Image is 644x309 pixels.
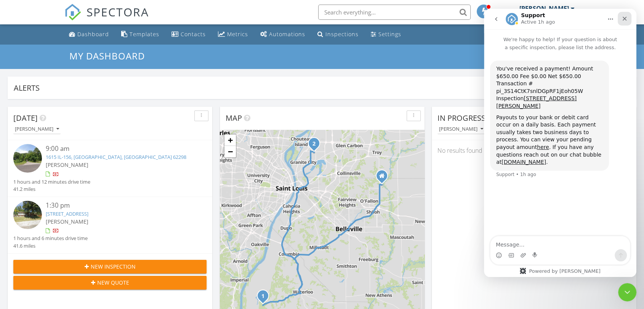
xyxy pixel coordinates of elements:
[64,10,149,26] a: SPECTORA
[13,235,88,242] div: 1 hours and 6 minutes drive time
[261,294,264,299] i: 1
[432,140,636,161] div: No results found
[318,5,471,20] input: Search everything...
[118,27,162,42] a: Templates
[224,134,236,146] a: Zoom in
[14,83,619,93] div: Alerts
[69,50,145,62] span: My Dashboard
[66,27,112,42] a: Dashboard
[618,283,636,301] iframe: Intercom live chat
[263,296,268,300] div: 1615 IL-156, Waterloo, IL 62298
[368,27,404,42] a: Settings
[13,186,90,193] div: 41.2 miles
[91,263,136,271] span: New Inspection
[13,113,38,123] span: [DATE]
[97,279,129,287] span: New Quote
[181,30,206,38] div: Contacts
[13,276,207,290] button: New Quote
[325,30,359,38] div: Inspections
[168,27,209,42] a: Contacts
[13,144,207,193] a: 9:00 am 1615 IL-156, [GEOGRAPHIC_DATA], [GEOGRAPHIC_DATA] 62298 [PERSON_NAME] 1 hours and 12 minu...
[314,143,319,148] div: 2201 Richmond Ave, Granite City, IL 62040
[46,201,191,210] div: 1:30 pm
[257,27,308,42] a: Automations (Basic)
[46,144,191,154] div: 9:00 am
[13,144,42,173] img: streetview
[13,242,88,250] div: 41.6 miles
[519,5,569,12] div: [PERSON_NAME]
[13,124,61,134] button: [PERSON_NAME]
[439,126,483,132] div: [PERSON_NAME]
[224,146,236,157] a: Zoom out
[378,30,401,38] div: Settings
[437,124,485,134] button: [PERSON_NAME]
[13,260,207,274] button: New Inspection
[15,126,59,132] div: [PERSON_NAME]
[46,154,186,160] a: 1615 IL-156, [GEOGRAPHIC_DATA], [GEOGRAPHIC_DATA] 62298
[77,30,109,38] div: Dashboard
[215,27,251,42] a: Metrics
[382,176,386,180] div: 120 Brookfield Estates, Lebanon Illinois 62254
[437,113,485,123] span: In Progress
[227,30,248,38] div: Metrics
[130,30,159,38] div: Templates
[46,161,88,168] span: [PERSON_NAME]
[64,4,81,21] img: The Best Home Inspection Software - Spectora
[484,9,636,277] iframe: Intercom live chat
[46,210,88,217] a: [STREET_ADDRESS]
[269,30,305,38] div: Automations
[46,218,88,225] span: [PERSON_NAME]
[13,178,90,186] div: 1 hours and 12 minutes drive time
[226,113,242,123] span: Map
[314,27,362,42] a: Inspections
[312,141,316,147] i: 2
[13,201,207,250] a: 1:30 pm [STREET_ADDRESS] [PERSON_NAME] 1 hours and 6 minutes drive time 41.6 miles
[87,4,149,20] span: SPECTORA
[13,201,42,229] img: streetview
